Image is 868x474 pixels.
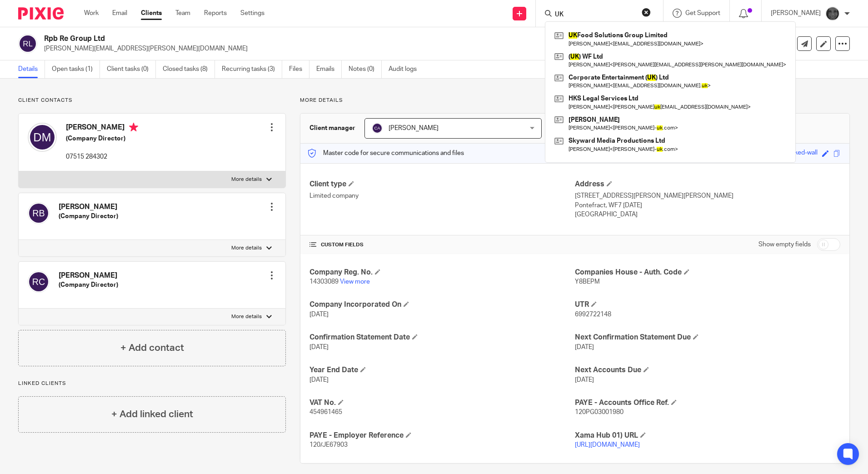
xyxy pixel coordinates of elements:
[575,377,594,383] span: [DATE]
[771,9,821,18] p: [PERSON_NAME]
[309,333,575,342] h4: Confirmation Statement Date
[59,271,118,280] h4: [PERSON_NAME]
[66,123,138,134] h4: [PERSON_NAME]
[18,380,286,387] p: Linked clients
[575,409,624,415] span: 120PG03001980
[240,9,264,18] a: Settings
[309,431,575,440] h4: PAYE - Employer Reference
[372,123,383,134] img: svg%3E
[28,123,57,152] img: svg%3E
[309,311,329,318] span: [DATE]
[107,60,156,78] a: Client tasks (0)
[44,34,590,44] h2: Rpb Re Group Ltd
[18,34,37,53] img: svg%3E
[309,409,342,415] span: 454961465
[59,202,118,212] h4: [PERSON_NAME]
[825,6,840,21] img: Snapchat-1387757528.jpg
[300,97,850,104] p: More details
[231,244,262,252] p: More details
[84,9,99,18] a: Work
[340,279,370,285] a: View more
[575,442,640,448] a: [URL][DOMAIN_NAME]
[575,210,840,219] p: [GEOGRAPHIC_DATA]
[309,398,575,408] h4: VAT No.
[309,180,575,189] h4: Client type
[309,124,355,133] h3: Client manager
[349,60,382,78] a: Notes (0)
[309,191,575,200] p: Limited company
[231,313,262,320] p: More details
[112,9,127,18] a: Email
[307,149,464,158] p: Master code for secure communications and files
[575,191,840,200] p: [STREET_ADDRESS][PERSON_NAME][PERSON_NAME]
[141,9,162,18] a: Clients
[175,9,190,18] a: Team
[642,8,651,17] button: Clear
[575,180,840,189] h4: Address
[44,44,726,53] p: [PERSON_NAME][EMAIL_ADDRESS][PERSON_NAME][DOMAIN_NAME]
[18,60,45,78] a: Details
[309,442,348,448] span: 120/JE67903
[309,268,575,277] h4: Company Reg. No.
[222,60,282,78] a: Recurring tasks (3)
[18,97,286,104] p: Client contacts
[575,268,840,277] h4: Companies House - Auth. Code
[575,431,840,440] h4: Xama Hub 01) URL
[59,212,118,221] h5: (Company Director)
[52,60,100,78] a: Open tasks (1)
[111,407,193,421] h4: + Add linked client
[309,365,575,375] h4: Year End Date
[758,240,811,249] label: Show empty fields
[163,60,215,78] a: Closed tasks (8)
[231,176,262,183] p: More details
[575,311,611,318] span: 6992722148
[389,60,424,78] a: Audit logs
[575,279,600,285] span: Y8BEPM
[18,7,64,20] img: Pixie
[575,300,840,309] h4: UTR
[289,60,309,78] a: Files
[309,300,575,309] h4: Company Incorporated On
[66,152,138,161] p: 07515 284302
[129,123,138,132] i: Primary
[59,280,118,289] h5: (Company Director)
[575,333,840,342] h4: Next Confirmation Statement Due
[575,344,594,350] span: [DATE]
[120,341,184,355] h4: + Add contact
[204,9,227,18] a: Reports
[309,279,339,285] span: 14303089
[575,201,840,210] p: Pontefract, WF7 [DATE]
[66,134,138,143] h5: (Company Director)
[316,60,342,78] a: Emails
[28,202,50,224] img: svg%3E
[309,241,575,249] h4: CUSTOM FIELDS
[389,125,439,131] span: [PERSON_NAME]
[554,11,636,19] input: Search
[575,398,840,408] h4: PAYE - Accounts Office Ref.
[309,344,329,350] span: [DATE]
[685,10,720,16] span: Get Support
[309,377,329,383] span: [DATE]
[28,271,50,293] img: svg%3E
[575,365,840,375] h4: Next Accounts Due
